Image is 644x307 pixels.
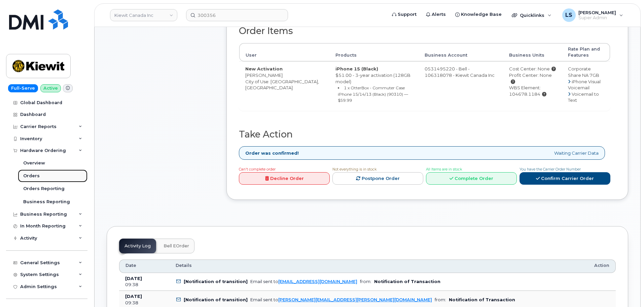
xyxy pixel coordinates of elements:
th: User [239,43,329,62]
td: $51.00 - 3-year activation (128GB model) [329,61,419,110]
div: Email sent to [250,279,357,284]
strong: New Activation [245,66,283,71]
span: Date [126,263,136,269]
div: Waiting Carrier Data [239,146,605,160]
span: LS [565,11,572,19]
div: Luke Schroeder [558,8,628,22]
b: Notification of Transaction [374,279,440,284]
td: [PERSON_NAME] City of Use: [GEOGRAPHIC_DATA], [GEOGRAPHIC_DATA] [239,61,329,110]
b: [DATE] [125,294,142,299]
a: Knowledge Base [451,8,506,21]
b: [DATE] [125,276,142,281]
span: Super Admin [578,15,616,21]
span: from: [435,297,446,302]
span: Details [176,263,192,269]
div: 09:38 [125,282,164,288]
span: Not everything is in stock [332,167,377,172]
th: Business Account [419,43,503,62]
div: 09:38 [125,300,164,306]
span: Alerts [432,11,446,18]
small: 1 x OtterBox - Commuter Case iPhone 15/14/13 (Black) (90310) — $59.99 [338,85,408,103]
span: Can't complete order [239,167,276,172]
h2: Order Items [239,26,610,36]
a: [PERSON_NAME][EMAIL_ADDRESS][PERSON_NAME][DOMAIN_NAME] [278,297,432,302]
span: iPhone Visual Voicemail [568,79,601,91]
th: Action [588,259,616,273]
a: Kiewit Canada Inc [110,9,177,21]
b: [Notification of transition] [184,279,248,284]
strong: Order was confirmed! [245,150,299,156]
th: Rate Plan and Features [562,43,610,62]
a: Postpone Order [332,172,423,185]
a: Confirm Carrier Order [520,172,610,185]
strong: iPhone 15 (Black) [335,66,378,71]
span: All Items are in stock [426,167,462,172]
span: You have the Carrier Order Number [520,167,581,172]
a: [EMAIL_ADDRESS][DOMAIN_NAME] [278,279,357,284]
div: WBS Element: 104678.1184 [509,85,556,97]
b: Notification of Transaction [449,297,515,302]
span: Quicklinks [520,12,544,18]
td: 0531495220 - Bell - 106318078 - Kiewit Canada Inc [419,61,503,110]
span: Bell eOrder [164,243,189,249]
th: Products [329,43,419,62]
span: from: [360,279,371,284]
a: Decline Order [239,172,330,185]
a: Alerts [421,8,451,21]
iframe: Messenger Launcher [615,278,639,302]
input: Find something... [186,9,288,21]
div: Email sent to [250,297,432,302]
span: Support [398,11,417,18]
div: Profit Center: None [509,72,556,85]
a: Complete Order [426,172,517,185]
span: [PERSON_NAME] [578,10,616,15]
span: Voicemail to Text [568,91,599,103]
th: Business Units [503,43,562,62]
a: Support [387,8,421,21]
td: Corporate Share NA 7GB [562,61,610,110]
div: Quicklinks [507,8,556,22]
b: [Notification of transition] [184,297,248,302]
span: Knowledge Base [461,11,502,18]
div: Cost Center: None [509,66,556,72]
h2: Take Action [239,129,610,140]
